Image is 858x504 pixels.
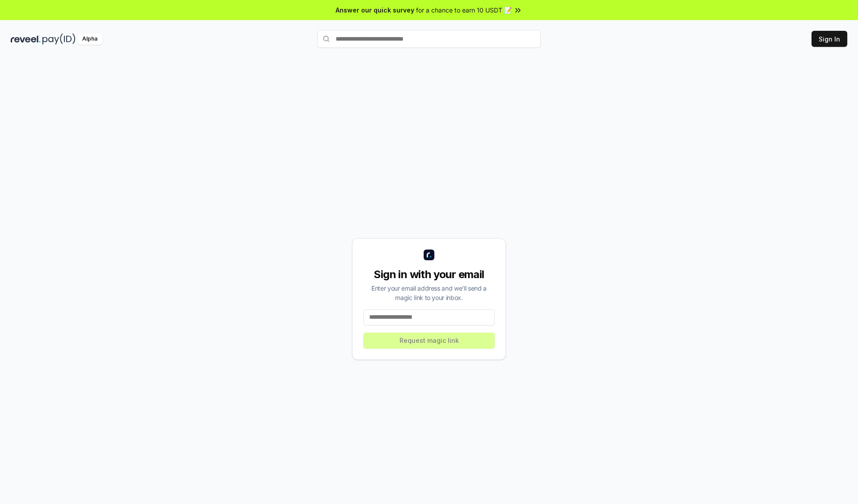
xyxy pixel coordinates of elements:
img: logo_small [424,250,434,260]
button: Sign In [812,31,847,47]
img: reveel_dark [11,33,41,45]
img: pay_id [42,33,76,45]
span: for a chance to earn 10 USDT 📝 [416,5,512,15]
span: Answer our quick survey [336,5,414,15]
div: Enter your email address and we’ll send a magic link to your inbox. [363,283,495,302]
div: Alpha [77,33,102,45]
div: Sign in with your email [363,267,495,282]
